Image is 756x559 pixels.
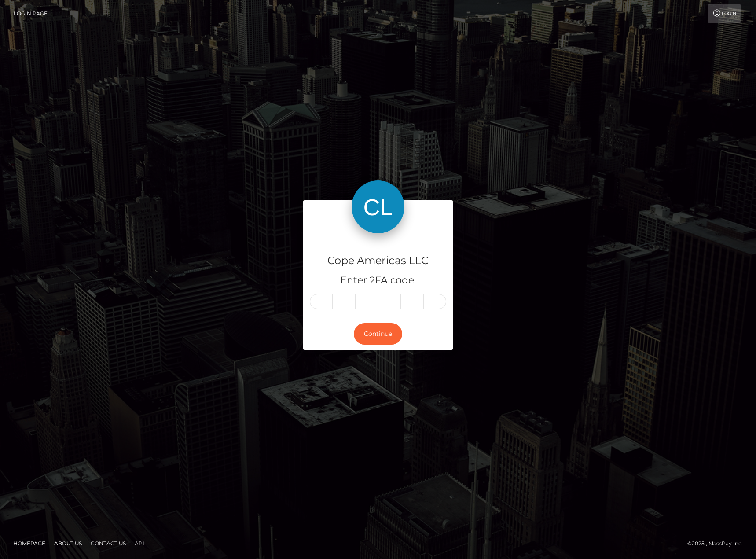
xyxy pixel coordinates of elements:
div: © 2025 , MassPay Inc. [687,539,749,548]
a: Login [708,4,741,23]
h4: Cope Americas LLC [310,253,446,268]
img: Cope Americas LLC [352,180,404,233]
a: Login Page [14,4,48,23]
a: About Us [51,537,85,550]
button: Continue [354,323,402,345]
a: Homepage [10,537,49,550]
h5: Enter 2FA code: [310,274,446,287]
a: Contact Us [87,537,129,550]
a: API [131,537,148,550]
